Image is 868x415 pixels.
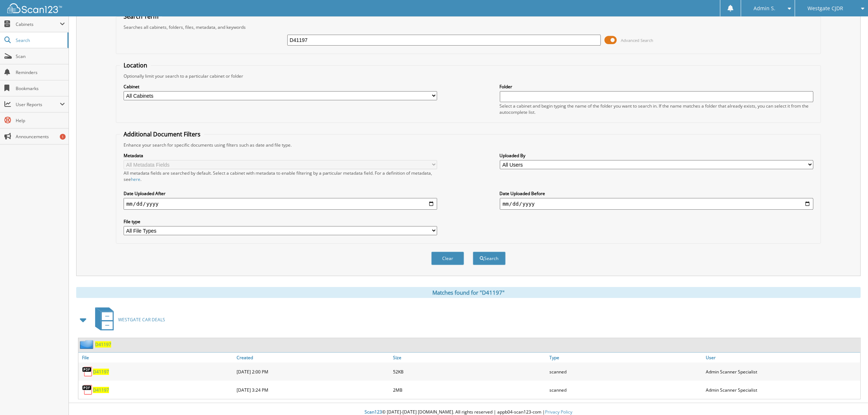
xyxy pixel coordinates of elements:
[235,383,391,397] div: [DATE] 3:24 PM
[391,353,548,362] a: Size
[76,287,861,298] div: Matches found for "D41197"
[91,305,165,334] a: WESTGATE CAR DEALS
[431,252,464,265] button: Clear
[16,53,65,59] span: Scan
[754,6,775,11] span: Admin S.
[124,170,437,182] div: All metadata fields are searched by default. Select a cabinet with metadata to enable filtering b...
[78,353,235,362] a: File
[704,383,860,397] div: Admin Scanner Specialist
[365,409,382,415] span: Scan123
[120,130,204,138] legend: Additional Document Filters
[500,190,814,197] label: Date Uploaded Before
[124,190,437,197] label: Date Uploaded After
[235,353,391,362] a: Created
[120,12,162,20] legend: Search Term
[120,24,817,30] div: Searches all cabinets, folders, files, metadata, and keywords
[124,84,437,90] label: Cabinet
[473,252,506,265] button: Search
[548,383,704,397] div: scanned
[82,384,93,395] img: PDF.png
[391,383,548,397] div: 2MB
[120,142,817,148] div: Enhance your search for specific documents using filters such as date and file type.
[124,152,437,159] label: Metadata
[16,117,65,124] span: Help
[16,85,65,92] span: Bookmarks
[82,366,93,377] img: PDF.png
[621,38,653,43] span: Advanced Search
[120,61,151,69] legend: Location
[16,37,64,43] span: Search
[131,176,140,182] a: here
[7,3,62,13] img: scan123-logo-white.svg
[16,21,60,27] span: Cabinets
[500,103,814,115] div: Select a cabinet and begin typing the name of the folder you want to search in. If the name match...
[60,134,66,140] div: 1
[16,69,65,75] span: Reminders
[500,84,814,90] label: Folder
[120,73,817,79] div: Optionally limit your search to a particular cabinet or folder
[545,409,572,415] a: Privacy Policy
[124,218,437,225] label: File type
[704,364,860,379] div: Admin Scanner Specialist
[500,198,814,210] input: end
[16,101,60,108] span: User Reports
[93,369,109,375] a: D41197
[548,364,704,379] div: scanned
[704,353,860,362] a: User
[391,364,548,379] div: 52KB
[118,317,165,323] span: WESTGATE CAR DEALS
[124,198,437,210] input: start
[16,133,65,140] span: Announcements
[807,6,843,11] span: Westgate CJDR
[235,364,391,379] div: [DATE] 2:00 PM
[93,387,109,393] a: D41197
[80,340,95,349] img: folder2.png
[95,341,111,348] a: D41197
[548,353,704,362] a: Type
[500,152,814,159] label: Uploaded By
